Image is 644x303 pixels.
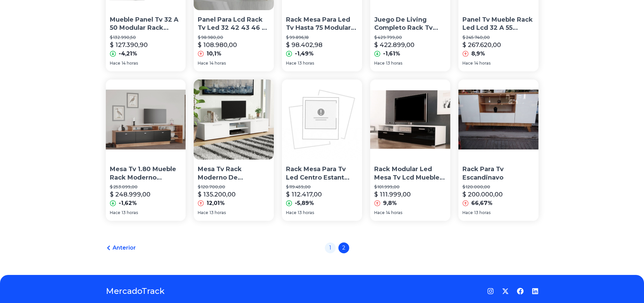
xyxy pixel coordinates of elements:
span: 13 horas [298,210,314,215]
a: Rack Para Tv Escandinavo Rack Para Tv Escandinavo$ 120.000,00$ 200.000,0066,67%Hace13 horas [458,79,539,221]
span: 13 horas [386,61,402,66]
p: Rack Modular Led Mesa Tv Lcd Mueble Moderno Minimalista [374,165,446,182]
p: -4,21% [119,50,137,58]
p: Mueble Panel Tv 32 A 50 Modular Rack 18mm Armado [110,16,182,32]
p: Rack Para Tv Escandinavo [462,165,534,182]
p: $ 429.799,00 [374,35,446,40]
a: Mesa Tv 1.80 Mueble Rack Moderno Melamina ModularMesa Tv 1.80 Mueble Rack Moderno Melamina Modula... [106,79,186,221]
p: -5,89% [295,199,314,207]
p: $ 112.417,00 [286,190,322,199]
p: $ 98.980,00 [198,35,270,40]
span: Hace [462,61,473,66]
p: Mesa Tv Rack Moderno De 180x50x35 Promo! [198,165,270,182]
p: Rack Mesa Para Led Tv Hasta 75 Modular Mueble Puerta Push [286,16,358,32]
a: Instagram [487,288,494,295]
a: Anterior [106,244,136,252]
span: Hace [286,61,296,66]
p: $ 120.700,00 [198,184,270,190]
p: 10,1% [207,50,221,58]
p: $ 135.200,00 [198,190,236,199]
a: 1 [325,242,336,253]
p: $ 245.740,00 [462,35,534,40]
p: $ 111.999,00 [374,190,411,199]
p: -1,62% [119,199,137,207]
span: Hace [110,210,120,215]
span: 14 horas [474,61,491,66]
img: Mesa Tv Rack Moderno De 180x50x35 Promo! [194,79,274,160]
a: Twitter [502,288,509,295]
img: Rack Modular Led Mesa Tv Lcd Mueble Moderno Minimalista [370,79,450,160]
p: Panel Para Lcd Rack Tv Led 32 42 43 46 50 55 Pulgadas [198,16,270,32]
span: 14 horas [122,61,138,66]
p: 12,01% [207,199,225,207]
p: $ 253.099,00 [110,184,182,190]
p: Panel Tv Mueble Rack Led Lcd 32 A 55 Pulgadas Living Moderno [462,16,534,32]
a: MercadoTrack [106,286,165,297]
p: $ 200.000,00 [462,190,503,199]
p: $ 267.620,00 [462,40,501,50]
a: LinkedIn [532,288,539,295]
p: 9,8% [383,199,397,207]
p: $ 98.402,98 [286,40,323,50]
span: Anterior [113,244,136,252]
a: Rack Modular Led Mesa Tv Lcd Mueble Moderno MinimalistaRack Modular Led Mesa Tv Lcd Mueble Modern... [370,79,450,221]
p: $ 120.000,00 [462,184,534,190]
span: Hace [198,61,208,66]
span: Hace [374,61,385,66]
span: Hace [198,210,208,215]
span: Hace [462,210,473,215]
span: 14 horas [386,210,402,215]
span: Hace [286,210,296,215]
a: Rack Mesa Para Tv Led Centro Estant Mt4001 - RexRack Mesa Para Tv Led Centro Estant Mt4001 - [PER... [282,79,362,221]
span: 13 horas [210,210,226,215]
p: $ 101.999,00 [374,184,446,190]
span: Hace [374,210,385,215]
img: Rack Mesa Para Tv Led Centro Estant Mt4001 - Rex [282,79,362,160]
span: 13 horas [122,210,138,215]
span: 13 horas [298,61,314,66]
p: 8,9% [471,50,485,58]
p: $ 108.980,00 [198,40,237,50]
a: Mesa Tv Rack Moderno De 180x50x35 Promo!Mesa Tv Rack Moderno De 180x50x35 Promo!$ 120.700,00$ 135... [194,79,274,221]
p: $ 127.390,90 [110,40,148,50]
p: $ 248.999,00 [110,190,150,199]
span: Hace [110,61,120,66]
p: Mesa Tv 1.80 Mueble Rack Moderno Melamina Modular [110,165,182,182]
span: 14 horas [210,61,226,66]
span: 13 horas [474,210,491,215]
a: Facebook [517,288,524,295]
p: Rack Mesa Para Tv Led Centro Estant Mt4001 - [PERSON_NAME] [286,165,358,182]
p: Juego De Living Completo Rack Tv 1.80 + Repisa + Mesa Ratona [374,16,446,32]
p: $ 422.899,00 [374,40,414,50]
p: -1,49% [295,50,314,58]
img: Rack Para Tv Escandinavo [458,79,539,160]
p: 66,67% [471,199,493,207]
p: $ 99.896,18 [286,35,358,40]
img: Mesa Tv 1.80 Mueble Rack Moderno Melamina Modular [106,79,186,160]
p: -1,61% [383,50,400,58]
p: $ 132.990,50 [110,35,182,40]
p: $ 119.459,00 [286,184,358,190]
